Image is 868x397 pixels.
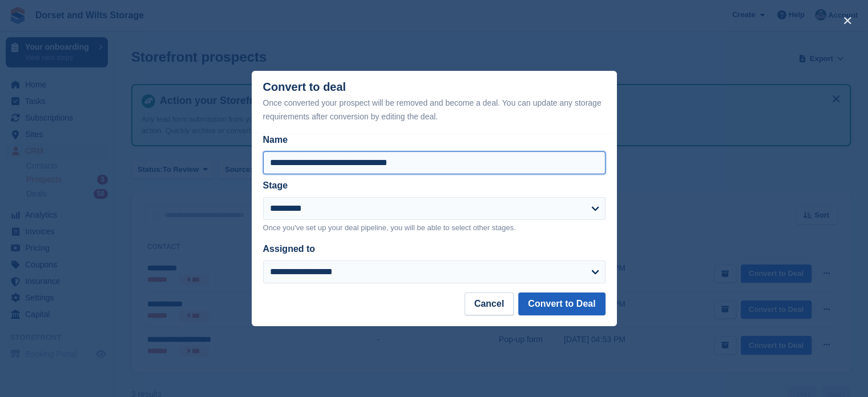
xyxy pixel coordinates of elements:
[838,11,857,30] button: close
[518,292,605,315] button: Convert to Deal
[263,133,605,147] label: Name
[263,181,288,190] label: Stage
[263,222,605,234] p: Once you've set up your deal pipeline, you will be able to select other stages.
[263,81,605,123] div: Convert to deal
[263,96,605,123] div: Once converted your prospect will be removed and become a deal. You can update any storage requir...
[263,244,316,254] label: Assigned to
[465,292,514,315] button: Cancel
